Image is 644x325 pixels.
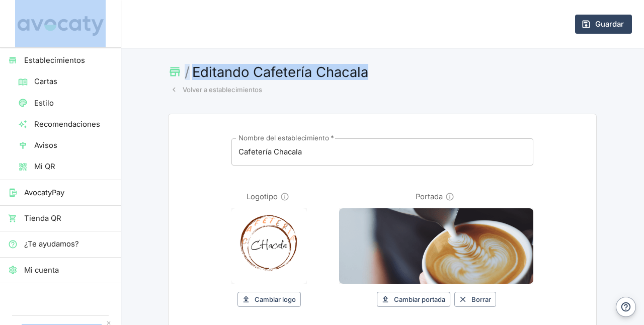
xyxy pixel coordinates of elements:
[238,133,334,143] label: Nombre del establecimiento
[24,238,113,250] span: ¿Te ayudamos?
[34,140,113,151] span: Avisos
[34,161,113,172] span: Mi QR
[575,15,632,34] button: Guardar
[454,292,496,307] button: Borrar
[443,190,457,204] button: Información sobre imagen de portada
[416,191,443,202] label: Portada
[34,98,113,109] span: Estilo
[24,265,113,276] span: Mi cuenta
[34,119,113,130] span: Recomendaciones
[24,55,113,66] span: Establecimientos
[278,190,292,204] button: Información sobre imagen de logotipo
[24,187,113,198] span: AvocatyPay
[237,292,301,307] button: Cambiar logo
[377,292,450,307] button: Cambiar portada
[24,213,113,224] span: Tienda QR
[168,64,597,80] h1: Editando Cafetería Chacala
[34,76,113,87] span: Cartas
[168,82,265,98] a: Volver a establecimientos
[616,297,636,317] button: Ayuda y contacto
[185,63,190,80] span: /
[247,191,278,202] label: Logotipo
